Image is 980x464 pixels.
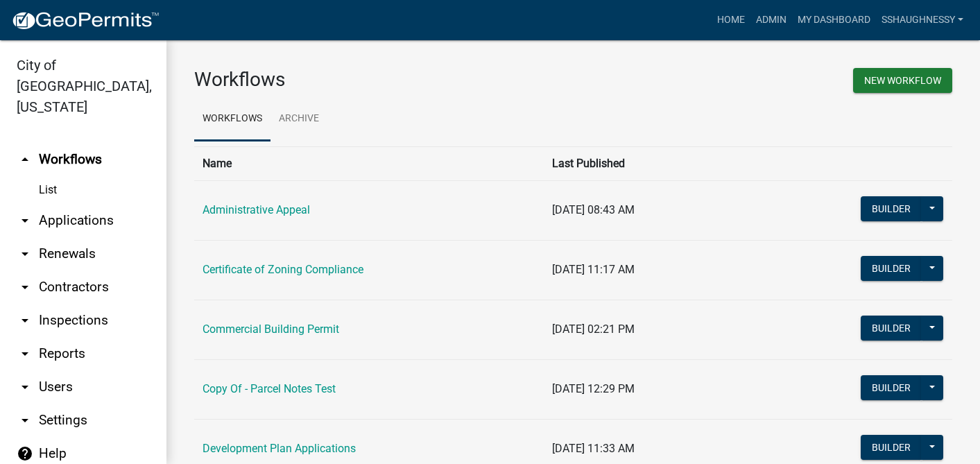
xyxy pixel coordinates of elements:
[544,146,805,180] th: Last Published
[861,316,922,341] button: Builder
[17,379,33,395] i: arrow_drop_down
[17,312,33,329] i: arrow_drop_down
[203,442,356,455] a: Development Plan Applications
[876,7,969,33] a: sshaughnessy
[203,203,310,216] a: Administrative Appeal
[861,196,922,221] button: Builder
[203,382,336,395] a: Copy Of - Parcel Notes Test
[552,442,635,455] span: [DATE] 11:33 AM
[750,7,792,33] a: Admin
[270,97,327,141] a: Archive
[17,246,33,262] i: arrow_drop_down
[17,445,33,462] i: help
[17,212,33,229] i: arrow_drop_down
[552,263,635,276] span: [DATE] 11:17 AM
[17,279,33,295] i: arrow_drop_down
[203,323,339,336] a: Commercial Building Permit
[17,345,33,362] i: arrow_drop_down
[861,375,922,400] button: Builder
[792,7,876,33] a: My Dashboard
[194,146,544,180] th: Name
[194,68,563,92] h3: Workflows
[552,323,635,336] span: [DATE] 02:21 PM
[861,256,922,281] button: Builder
[853,68,952,93] button: New Workflow
[552,382,635,395] span: [DATE] 12:29 PM
[17,151,33,168] i: arrow_drop_up
[203,263,363,276] a: Certificate of Zoning Compliance
[17,412,33,429] i: arrow_drop_down
[712,7,750,33] a: Home
[552,203,635,216] span: [DATE] 08:43 AM
[194,97,270,141] a: Workflows
[861,435,922,460] button: Builder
